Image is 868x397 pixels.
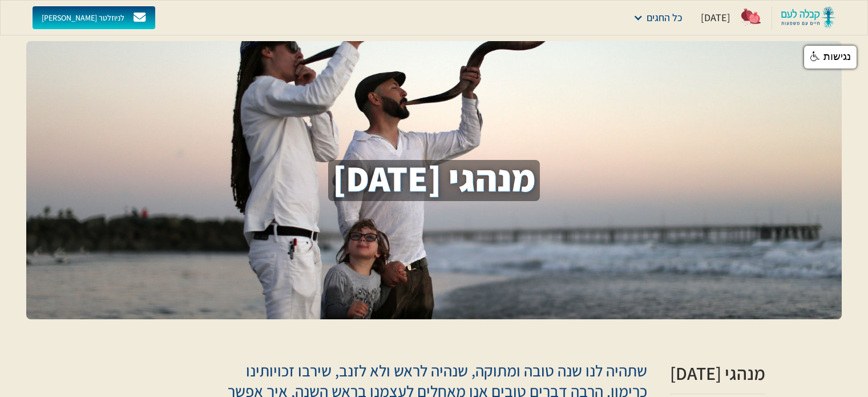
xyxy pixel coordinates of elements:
[823,51,851,62] span: נגישות
[647,10,683,26] div: כל החגים
[670,363,765,383] h2: מנהגי [DATE]
[42,13,124,23] div: [PERSON_NAME] לניוזלטר
[804,46,857,69] a: נגישות
[781,6,836,29] img: kabbalah-laam-logo-colored-transparent
[810,51,821,62] img: נגישות
[701,11,730,25] div: [DATE]
[328,160,540,201] h1: מנהגי [DATE]
[628,6,687,29] div: כל החגים
[696,6,767,29] a: [DATE]
[33,6,155,29] a: [PERSON_NAME] לניוזלטר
